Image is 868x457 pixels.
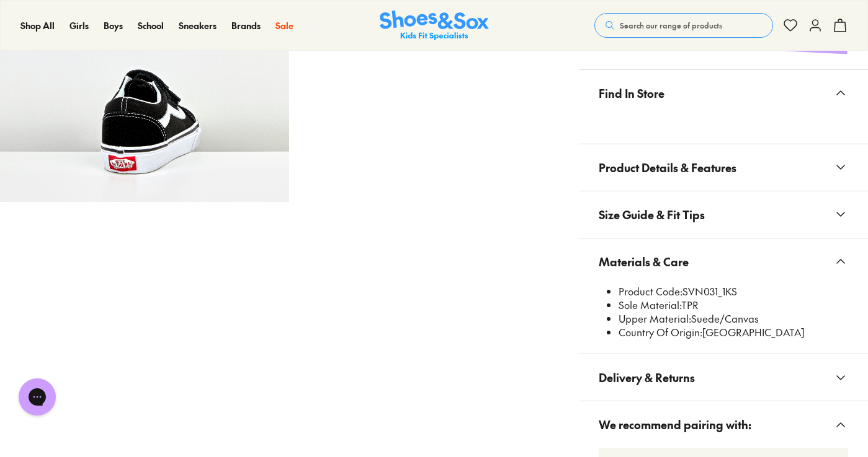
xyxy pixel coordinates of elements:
[104,19,123,32] a: Boys
[599,149,736,186] span: Product Details & Features
[599,243,689,280] span: Materials & Care
[579,401,868,448] button: We recommend pairing with:
[579,354,868,401] button: Delivery & Returns
[619,326,848,339] li: [GEOGRAPHIC_DATA]
[138,19,164,32] span: School
[619,298,848,312] li: TPR
[380,11,489,41] a: Shoes & Sox
[599,406,751,443] span: We recommend pairing with:
[619,298,681,311] span: Sole Material:
[599,75,664,111] span: Find In Store
[599,196,705,233] span: Size Guide & Fit Tips
[275,19,293,32] span: Sale
[619,311,691,325] span: Upper Material:
[619,285,848,298] li: SVN031_1KS
[104,19,123,32] span: Boys
[138,19,164,32] a: School
[579,238,868,285] button: Materials & Care
[619,312,848,326] li: Suede/Canvas
[231,19,261,32] a: Brands
[69,19,89,32] span: Girls
[619,325,702,339] span: Country Of Origin:
[69,19,89,32] a: Girls
[20,19,55,32] a: Shop All
[594,13,773,38] button: Search our range of products
[231,19,261,32] span: Brands
[12,374,62,420] iframe: Gorgias live chat messenger
[20,19,55,32] span: Shop All
[599,359,695,396] span: Delivery & Returns
[179,19,217,32] span: Sneakers
[179,19,217,32] a: Sneakers
[620,20,722,31] span: Search our range of products
[599,116,848,129] iframe: Find in Store
[579,191,868,238] button: Size Guide & Fit Tips
[579,144,868,191] button: Product Details & Features
[579,70,868,116] button: Find In Store
[619,284,682,298] span: Product Code:
[380,11,489,41] img: SNS_Logo_Responsive.svg
[275,19,293,32] a: Sale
